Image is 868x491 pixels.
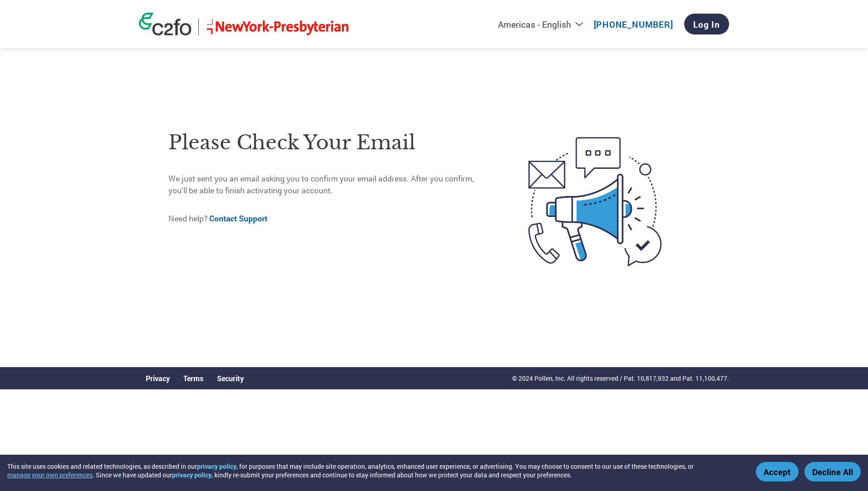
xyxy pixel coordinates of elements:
a: [PHONE_NUMBER] [594,19,673,30]
a: Privacy [146,373,170,383]
a: Log In [684,14,729,34]
a: Terms [183,373,203,383]
a: Security [217,373,244,383]
button: manage your own preferences [7,471,93,479]
p: © 2024 Pollen, Inc. All rights reserved / Pat. 10,817,932 and Pat. 11,100,477. [512,373,729,383]
a: Contact Support [209,213,267,224]
p: We just sent you an email asking you to confirm your email address. After you confirm, you’ll be ... [168,173,490,197]
img: open-email [490,121,700,282]
a: privacy policy [197,462,237,471]
a: privacy policy [172,471,212,479]
h1: Please check your email [168,128,490,157]
button: Decline All [804,462,861,481]
button: Accept [756,462,799,481]
div: This site uses cookies and related technologies, as described in our , for purposes that may incl... [7,462,743,479]
img: NewYork-Presbyterian [206,19,350,35]
img: c2fo logo [139,13,192,35]
p: Need help? [168,213,490,225]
